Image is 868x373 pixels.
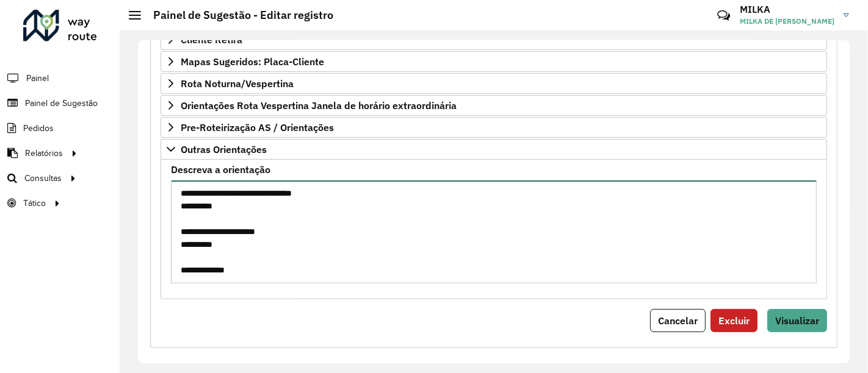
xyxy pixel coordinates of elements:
button: Visualizar [767,309,827,332]
a: Outras Orientações [161,139,827,160]
h3: MILKA [740,4,834,15]
span: Cancelar [658,314,698,327]
a: Pre-Roteirização AS / Orientações [161,117,827,138]
span: Pedidos [23,122,54,135]
div: Outras Orientações [161,160,827,299]
span: Mapas Sugeridos: Placa-Cliente [181,57,324,66]
a: Contato Rápido [711,2,737,29]
span: MILKA DE [PERSON_NAME] [740,16,834,27]
span: Rota Noturna/Vespertina [181,79,294,88]
span: Outras Orientações [181,144,267,154]
span: Excluir [718,314,750,327]
button: Cancelar [650,309,706,332]
span: Relatórios [25,147,63,160]
h2: Painel de Sugestão - Editar registro [141,9,333,22]
span: Orientações Rota Vespertina Janela de horário extraordinária [181,101,457,110]
span: Pre-Roteirização AS / Orientações [181,123,334,132]
span: Cliente Retira [181,35,242,44]
a: Rota Noturna/Vespertina [161,73,827,94]
span: Painel de Sugestão [25,97,98,110]
span: Visualizar [775,314,819,327]
a: Mapas Sugeridos: Placa-Cliente [161,51,827,72]
button: Excluir [711,309,758,332]
span: Painel [26,72,49,85]
a: Orientações Rota Vespertina Janela de horário extraordinária [161,95,827,116]
span: Tático [23,197,46,210]
span: Consultas [24,172,62,185]
label: Descreva a orientação [171,162,270,177]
